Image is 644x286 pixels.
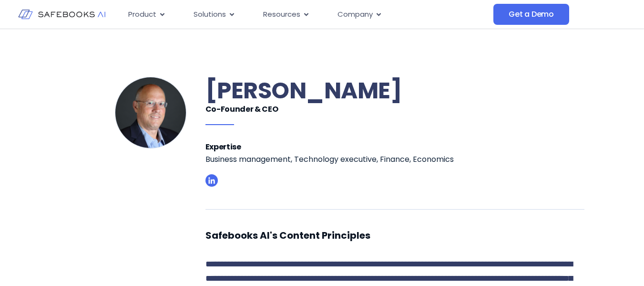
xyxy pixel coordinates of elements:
span: Company [337,9,373,20]
span: Get a Demo [509,10,554,19]
h6: Expertise [205,139,584,155]
nav: Menu [121,5,493,24]
h6: Co-Founder & CEO [205,105,584,115]
div: Menu Toggle [121,5,493,24]
h4: Safebooks AI's Content Principles [205,229,584,242]
span: Resources [263,9,300,20]
span: Product [128,9,156,20]
a: Get a Demo [493,4,569,25]
img: Ahikam Kaufman [115,77,186,148]
p: Business management, Technology executive, Finance, Economics [205,155,584,165]
h1: [PERSON_NAME] [205,77,584,105]
span: Solutions [194,9,226,20]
